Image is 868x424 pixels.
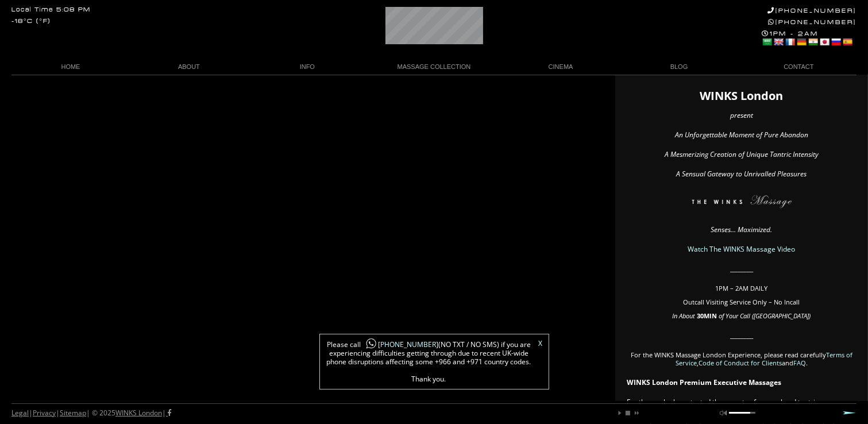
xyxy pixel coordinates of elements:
a: French [785,37,795,47]
a: Hindi [808,37,818,47]
div: 1PM - 2AM [762,30,857,48]
a: mute [720,410,727,417]
a: [PHONE_NUMBER] [767,7,857,14]
em: present [730,110,753,120]
em: In About [673,311,696,320]
img: The WINKS London Massage [657,195,826,213]
a: Japanese [819,37,830,47]
h1: WINKS London [627,92,857,100]
div: | | | © 2025 | [11,404,171,422]
a: FAQ [793,359,806,367]
span: 30 [697,311,704,320]
em: A Mesmerizing Creation of Unique Tantric Intensity [665,149,819,159]
img: whatsapp-icon1.png [365,338,377,350]
a: MASSAGE COLLECTION [367,59,501,75]
a: ABOUT [130,59,248,75]
a: Legal [11,408,29,418]
a: CINEMA [501,59,620,75]
strong: MIN [704,311,717,320]
span: Outcall Visiting Service Only – No Incall [684,298,800,306]
a: Next [843,411,857,415]
span: For the WINKS Massage London Experience, please read carefully , and . [631,350,852,367]
a: INFO [248,59,367,75]
a: German [796,37,807,47]
em: A Sensual Gateway to Unrivalled Pleasures [677,169,807,179]
a: HOME [11,59,130,75]
a: Privacy [33,408,56,418]
a: Russian [831,37,841,47]
span: 1PM – 2AM DAILY [716,284,768,292]
a: [PHONE_NUMBER] [361,340,438,349]
a: Spanish [842,37,852,47]
a: X [539,340,543,347]
strong: WINKS London Premium Executive Massages [627,377,781,387]
a: BLOG [620,59,738,75]
a: next [632,410,639,417]
a: [PHONE_NUMBER] [768,18,857,26]
a: English [773,37,784,47]
a: Code of Conduct for Clients [699,359,782,367]
div: Local Time 5:08 PM [11,7,91,13]
span: Please call (NO TXT / NO SMS) if you are experiencing difficulties getting through due to recent ... [326,340,533,383]
a: Arabic [762,37,772,47]
a: Watch The WINKS Massage Video [688,244,796,254]
a: WINKS London [115,408,162,418]
em: An Unforgettable Moment of Pure Abandon [675,130,808,140]
p: ________ [627,332,857,340]
p: ________ [627,265,857,273]
a: Terms of Service [676,350,852,367]
a: play [616,410,623,417]
div: -18°C (°F) [11,18,51,25]
em: of Your Call ([GEOGRAPHIC_DATA]) [719,311,811,320]
a: Sitemap [60,408,86,418]
a: CONTACT [738,59,857,75]
em: Senses… Maximized. [711,225,773,234]
a: stop [624,410,631,417]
